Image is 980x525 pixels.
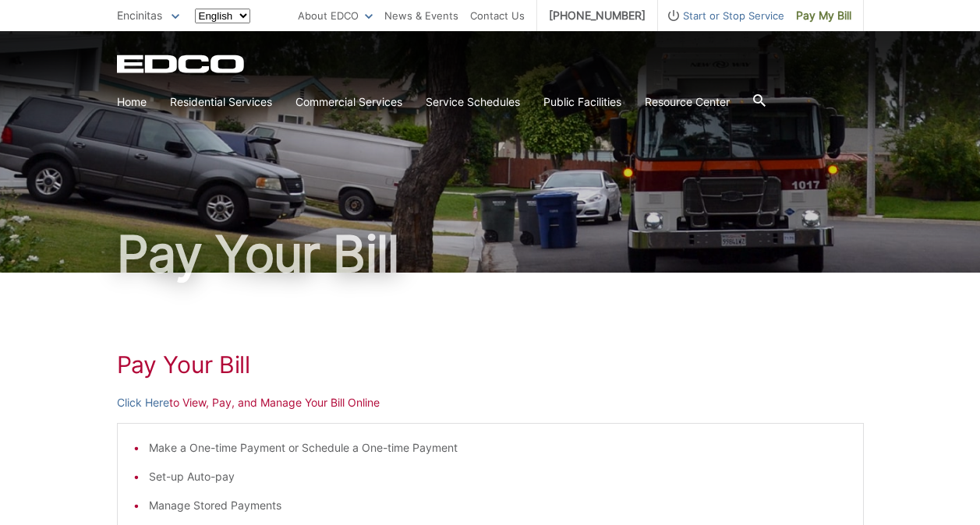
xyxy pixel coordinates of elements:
[117,229,864,279] h1: Pay Your Bill
[117,394,169,411] a: Click Here
[298,7,373,24] a: About EDCO
[295,93,402,111] a: Commercial Services
[117,9,162,22] span: Encinitas
[117,93,147,111] a: Home
[195,9,250,23] select: Select a language
[117,55,246,73] a: EDCD logo. Return to the homepage.
[170,93,272,111] a: Residential Services
[543,93,621,111] a: Public Facilities
[645,93,730,111] a: Resource Center
[149,439,847,456] li: Make a One-time Payment or Schedule a One-time Payment
[117,394,864,411] p: to View, Pay, and Manage Your Bill Online
[117,351,864,379] h1: Pay Your Bill
[149,468,847,485] li: Set-up Auto-pay
[149,497,847,514] li: Manage Stored Payments
[384,7,458,24] a: News & Events
[426,93,520,111] a: Service Schedules
[470,7,525,24] a: Contact Us
[796,7,851,24] span: Pay My Bill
